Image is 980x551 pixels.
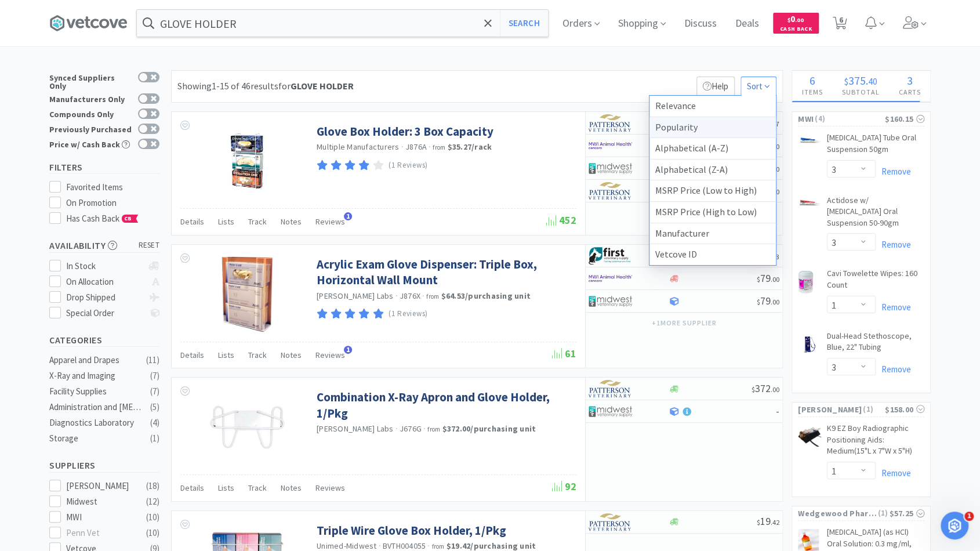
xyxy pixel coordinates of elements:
a: Actidose w/ [MEDICAL_DATA] Oral Suspension 50-90gm [827,195,924,234]
a: Acrylic Exam Glove Dispenser: Triple Box, Horizontal Wall Mount [317,256,574,288]
div: MWI [66,510,138,524]
span: $ [757,298,760,306]
div: Relevance [649,96,776,117]
button: +1more supplier [646,315,722,331]
div: On Allocation [66,275,143,289]
a: Glove Box Holder: 3 Box Capacity [317,124,493,139]
span: from [426,292,439,300]
strong: $372.00 / purchasing unit [442,423,536,434]
a: Remove [876,239,911,250]
div: $160.15 [885,113,924,125]
input: Search by item, sku, manufacturer, ingredient, size... [137,10,548,37]
img: 06a196e14219437b8a6bd7bcea481460_70168.png [222,256,273,332]
span: . 00 [771,385,779,394]
div: ( 7 ) [150,385,159,398]
div: Previously Purchased [49,124,132,133]
span: CB [122,215,134,222]
a: Remove [876,302,911,313]
span: 1 [344,346,352,354]
span: 79 [757,271,779,285]
button: Search [500,10,548,37]
span: BVTH004055 [383,541,426,551]
div: Favorited Items [66,180,160,194]
span: 375 [848,73,866,88]
a: Cavi Towelette Wipes: 160 Count [827,268,924,295]
a: K9 EZ Boy Radiographic Positioning Aids: Medium(15"L x 7"W x 5"H) [827,423,924,462]
span: Reviews [315,350,345,360]
a: Discuss [680,19,721,29]
span: 372 [752,382,779,395]
div: ( 7 ) [150,369,159,383]
img: a2b0340429cc4f29a0c01466a757e0ab_79929.jpeg [209,389,285,465]
span: 452 [546,213,576,227]
img: 67d67680309e4a0bb49a5ff0391dcc42_6.png [589,247,632,264]
span: for [278,80,354,92]
span: ( 1 ) [876,507,889,519]
span: Track [248,216,267,227]
span: $ [757,518,760,527]
h5: Suppliers [49,459,159,472]
div: [PERSON_NAME] [66,479,138,493]
h4: Carts [889,86,930,97]
img: bd3bc046a118498e80ec71f8d82ebabc_16550.png [798,333,821,356]
button: +2more suppliers [644,205,724,221]
span: · [401,142,404,152]
strong: $64.53 / purchasing unit [441,291,531,301]
span: · [395,291,398,301]
img: f6b2451649754179b5b4e0c70c3f7cb0_2.png [589,270,632,287]
span: Details [180,216,204,227]
span: 40 [868,75,877,87]
span: 6 [810,73,815,88]
strong: $19.42 / purchasing unit [447,541,536,551]
div: Special Order [66,306,143,320]
span: Reviews [315,216,345,227]
img: 4dd14cff54a648ac9e977f0c5da9bc2e_5.png [589,159,632,177]
div: Alphabetical (Z-A) [649,159,776,181]
span: Lists [218,483,234,493]
span: 3 [907,73,913,88]
span: $ [844,75,848,87]
div: Manufacturers Only [49,93,132,103]
a: Multiple Manufacturers [317,142,400,152]
div: MSRP Price (Low to High) [649,180,776,202]
p: (1 Reviews) [389,308,428,320]
img: 0ef8ead62ad44530a027307e0b41013e_79704.jpeg [209,124,285,199]
div: ( 4 ) [150,416,159,430]
div: Administration and [MEDICAL_DATA] [49,400,143,414]
span: from [432,542,445,550]
img: 4dd14cff54a648ac9e977f0c5da9bc2e_5.png [589,403,632,420]
img: f5e969b455434c6296c6d81ef179fa71_3.png [589,380,632,397]
span: Lists [218,216,234,227]
img: 0edd199ece8246a49a036492709d1005_175643.jpeg [798,425,821,448]
span: $ [787,16,790,24]
span: Has Cash Back [66,213,139,224]
span: 61 [552,347,576,360]
div: ( 18 ) [146,479,159,493]
div: MSRP Price (High to Low) [649,202,776,223]
span: 92 [552,480,576,493]
span: [PERSON_NAME] [798,403,862,416]
span: Reviews [315,483,345,493]
img: 4dd14cff54a648ac9e977f0c5da9bc2e_5.png [589,292,632,310]
a: Unimed-Midwest [317,541,377,551]
img: f5e969b455434c6296c6d81ef179fa71_3.png [589,114,632,132]
span: 1 [344,212,352,220]
span: Lists [218,350,234,360]
a: Deals [731,19,764,29]
img: 6b2b85b5550c4983b6ef5fe37fda866f_705516.png [798,198,821,206]
div: Manufacturer [649,223,776,245]
span: $ [757,275,760,284]
div: . [832,75,889,86]
h5: Filters [49,161,159,174]
span: · [395,423,398,434]
a: [MEDICAL_DATA] Tube Oral Suspension 50gm [827,132,924,159]
span: ( 1 ) [862,404,885,415]
span: J876X [400,291,420,301]
a: [PERSON_NAME] Labs [317,423,394,434]
span: Cash Back [780,26,812,34]
div: Price w/ Cash Back [49,139,132,148]
a: Remove [876,166,911,177]
div: ( 1 ) [150,432,159,445]
a: Dual-Head Stethoscope, Blue, 22" Tubing [827,331,924,358]
span: Notes [281,483,302,493]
